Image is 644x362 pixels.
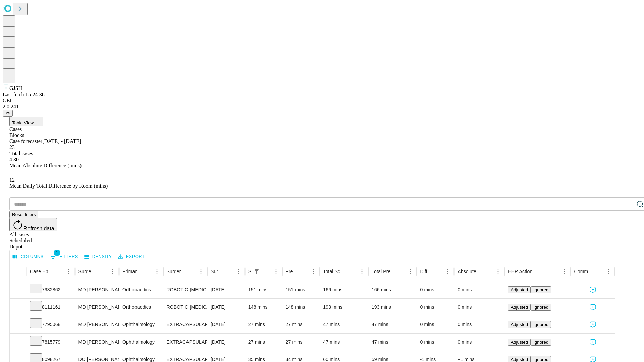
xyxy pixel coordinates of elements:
[248,269,251,274] div: Scheduled In Room Duration
[9,138,42,144] span: Case forecaster
[9,183,108,189] span: Mean Daily Total Difference by Room (mins)
[83,252,114,262] button: Density
[122,281,160,298] div: Orthopaedics
[116,252,146,262] button: Export
[234,267,243,276] button: Menu
[286,334,317,351] div: 27 mins
[13,302,23,313] button: Expand
[64,267,73,276] button: Menu
[122,269,142,274] div: Primary Service
[511,287,528,292] span: Adjusted
[323,299,365,316] div: 193 mins
[248,281,279,298] div: 151 mins
[323,334,365,351] div: 47 mins
[508,269,532,274] div: EHR Action
[458,269,483,274] div: Absolute Difference
[167,334,204,351] div: EXTRACAPSULAR CATARACT REMOVAL WITH [MEDICAL_DATA]
[271,267,281,276] button: Menu
[30,299,72,316] div: 8111161
[9,157,19,162] span: 4.30
[9,144,15,150] span: 23
[420,281,451,298] div: 0 mins
[357,267,367,276] button: Menu
[493,267,503,276] button: Menu
[78,334,116,351] div: MD [PERSON_NAME]
[152,267,162,276] button: Menu
[78,269,98,274] div: Surgeon Name
[3,98,641,104] div: GEI
[11,252,45,262] button: Select columns
[122,334,160,351] div: Ophthalmology
[54,249,60,256] span: 1
[122,316,160,333] div: Ophthalmology
[30,316,72,333] div: 7795068
[248,299,279,316] div: 148 mins
[9,150,33,156] span: Total cases
[508,339,531,346] button: Adjusted
[211,281,241,298] div: [DATE]
[286,316,317,333] div: 27 mins
[508,286,531,293] button: Adjusted
[309,267,318,276] button: Menu
[594,267,604,276] button: Sort
[5,111,10,116] span: @
[286,299,317,316] div: 148 mins
[372,334,414,351] div: 47 mins
[508,321,531,328] button: Adjusted
[372,316,414,333] div: 47 mins
[13,319,23,331] button: Expand
[252,267,261,276] div: 1 active filter
[508,304,531,311] button: Adjusted
[9,177,15,183] span: 12
[323,281,365,298] div: 166 mins
[286,269,299,274] div: Predicted In Room Duration
[286,281,317,298] div: 151 mins
[3,104,641,110] div: 2.0.241
[30,281,72,298] div: 7932862
[30,334,72,351] div: 7815779
[531,286,551,293] button: Ignored
[531,304,551,311] button: Ignored
[604,267,613,276] button: Menu
[196,267,206,276] button: Menu
[167,316,204,333] div: EXTRACAPSULAR CATARACT REMOVAL WITH [MEDICAL_DATA]
[420,269,433,274] div: Difference
[533,340,548,345] span: Ignored
[533,357,548,362] span: Ignored
[99,267,108,276] button: Sort
[533,305,548,310] span: Ignored
[42,138,81,144] span: [DATE] - [DATE]
[299,267,309,276] button: Sort
[420,334,451,351] div: 0 mins
[248,334,279,351] div: 27 mins
[13,337,23,348] button: Expand
[252,267,261,276] button: Show filters
[143,267,152,276] button: Sort
[108,267,117,276] button: Menu
[372,281,414,298] div: 166 mins
[211,299,241,316] div: [DATE]
[211,316,241,333] div: [DATE]
[372,269,396,274] div: Total Predicted Duration
[511,322,528,327] span: Adjusted
[511,305,528,310] span: Adjusted
[30,269,54,274] div: Case Epic Id
[434,267,443,276] button: Sort
[211,269,224,274] div: Surgery Date
[484,267,493,276] button: Sort
[458,281,501,298] div: 0 mins
[458,316,501,333] div: 0 mins
[372,299,414,316] div: 193 mins
[78,299,116,316] div: MD [PERSON_NAME] [PERSON_NAME]
[559,267,569,276] button: Menu
[533,267,542,276] button: Sort
[211,334,241,351] div: [DATE]
[9,218,57,231] button: Refresh data
[248,316,279,333] div: 27 mins
[12,120,34,125] span: Table View
[167,269,186,274] div: Surgery Name
[167,281,204,298] div: ROBOTIC [MEDICAL_DATA] KNEE TOTAL
[9,117,43,126] button: Table View
[167,299,204,316] div: ROBOTIC [MEDICAL_DATA] KNEE TOTAL
[78,316,116,333] div: MD [PERSON_NAME]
